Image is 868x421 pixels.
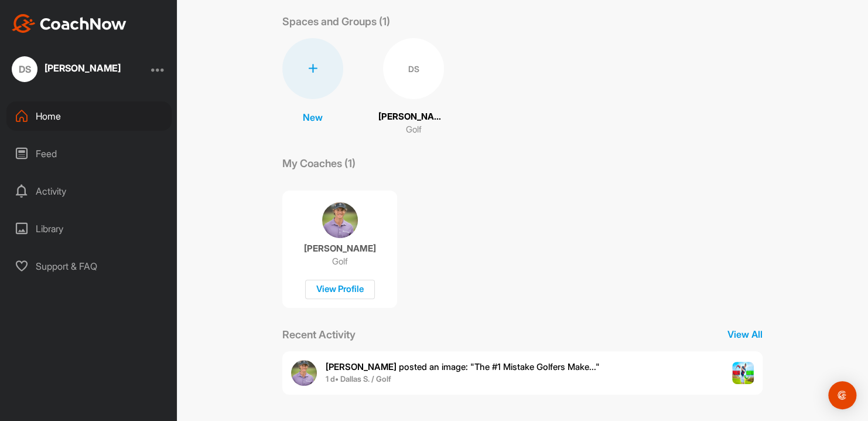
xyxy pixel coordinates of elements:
p: Golf [332,256,348,267]
div: DS [12,56,37,82]
span: posted an image : " The #1 Mistake Golfers Make... " [326,361,600,372]
div: Activity [6,176,172,206]
div: DS [383,38,444,99]
div: Home [6,101,172,131]
div: Library [6,214,172,243]
div: Feed [6,139,172,168]
img: CoachNow [12,14,127,33]
p: Spaces and Groups (1) [282,13,390,29]
p: [PERSON_NAME] [304,243,376,254]
p: View All [727,327,763,341]
p: New [303,110,323,124]
p: [PERSON_NAME] [378,110,449,124]
a: DS[PERSON_NAME]Golf [378,38,449,137]
div: Open Intercom Messenger [828,381,856,409]
b: [PERSON_NAME] [326,361,397,372]
img: user avatar [291,360,317,386]
div: View Profile [305,280,375,299]
div: Support & FAQ [6,252,172,281]
b: 1 d • Dallas S. / Golf [326,374,391,383]
p: Golf [406,123,422,137]
p: My Coaches (1) [282,155,356,171]
p: Recent Activity [282,327,356,342]
div: [PERSON_NAME] [45,63,121,73]
img: post image [732,362,754,384]
img: coach avatar [322,202,358,238]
